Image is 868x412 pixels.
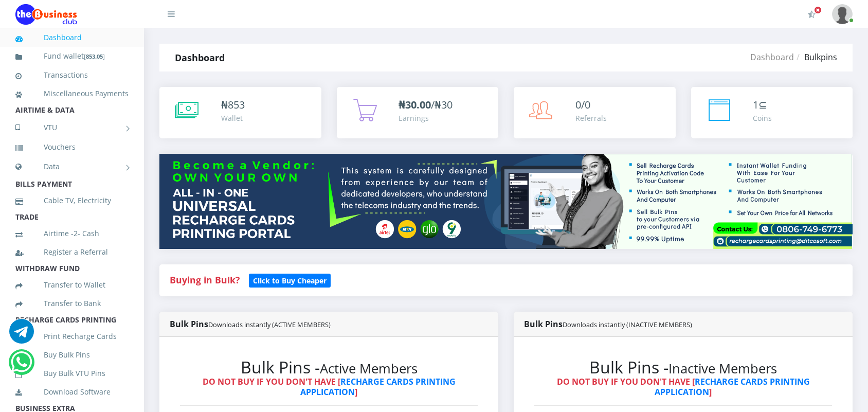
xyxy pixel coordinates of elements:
[808,10,816,19] i: Activate Your Membership
[15,343,129,367] a: Buy Bulk Pins
[86,52,103,60] b: 853.05
[180,357,478,377] h2: Bulk Pins -
[575,113,607,123] div: Referrals
[575,98,590,112] span: 0/0
[514,87,676,138] a: 0/0 Referrals
[9,327,34,344] a: Chat for support
[221,113,245,123] div: Wallet
[249,274,331,286] a: Click to Buy Cheaper
[15,325,129,348] a: Print Recharge Cards
[15,4,77,25] img: Logo
[300,376,456,397] a: RECHARGE CARDS PRINTING APPLICATION
[170,318,331,330] strong: Bulk Pins
[221,97,245,113] div: ₦
[15,189,129,212] a: Cable TV, Electricity
[750,51,794,63] a: Dashboard
[15,135,129,159] a: Vouchers
[15,44,129,68] a: Fund wallet[853.05]
[337,87,499,138] a: ₦30.00/₦30 Earnings
[15,115,129,140] a: VTU
[175,51,225,64] strong: Dashboard
[832,4,853,24] img: User
[170,274,240,286] strong: Buying in Bulk?
[534,357,832,377] h2: Bulk Pins -
[15,26,129,49] a: Dashboard
[15,380,129,404] a: Download Software
[668,360,777,378] small: Inactive Members
[399,98,453,112] span: /₦30
[15,82,129,105] a: Miscellaneous Payments
[208,320,331,329] small: Downloads instantly (ACTIVE MEMBERS)
[320,360,418,378] small: Active Members
[15,240,129,264] a: Register a Referral
[159,87,321,138] a: ₦853 Wallet
[753,113,772,123] div: Coins
[524,318,692,330] strong: Bulk Pins
[15,292,129,315] a: Transfer to Bank
[15,63,129,87] a: Transactions
[399,113,453,123] div: Earnings
[84,52,105,60] small: [ ]
[203,376,456,397] strong: DO NOT BUY IF YOU DON'T HAVE [ ]
[563,320,692,329] small: Downloads instantly (INACTIVE MEMBERS)
[15,222,129,245] a: Airtime -2- Cash
[228,98,245,112] span: 853
[794,51,837,63] li: Bulkpins
[15,154,129,180] a: Data
[655,376,810,397] a: RECHARGE CARDS PRINTING APPLICATION
[159,154,853,249] img: multitenant_rcp.png
[557,376,810,397] strong: DO NOT BUY IF YOU DON'T HAVE [ ]
[253,276,327,285] b: Click to Buy Cheaper
[753,97,772,113] div: ⊆
[753,98,758,112] span: 1
[11,357,32,374] a: Chat for support
[814,6,822,14] span: Activate Your Membership
[399,98,431,112] b: ₦30.00
[15,273,129,297] a: Transfer to Wallet
[15,362,129,385] a: Buy Bulk VTU Pins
